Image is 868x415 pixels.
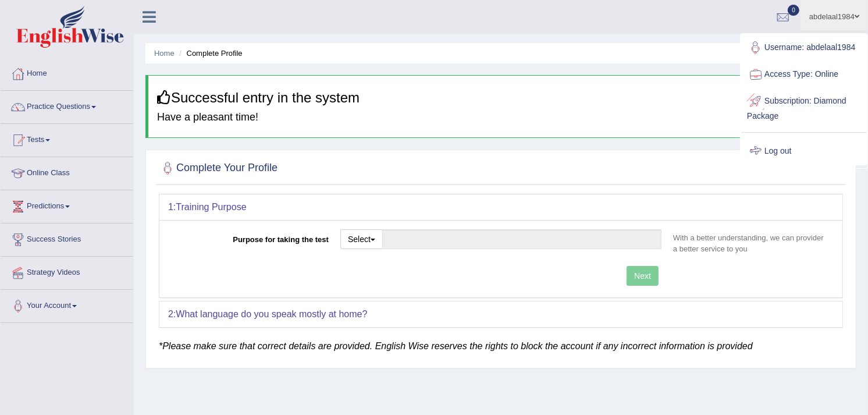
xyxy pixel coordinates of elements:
[340,229,383,249] button: Select
[1,58,133,87] a: Home
[168,229,335,245] label: Purpose for taking the test
[741,138,867,165] a: Log out
[176,309,367,319] b: What language do you speak mostly at home?
[1,224,133,253] a: Success Stories
[176,202,246,212] b: Training Purpose
[1,124,133,153] a: Tests
[1,257,133,286] a: Strategy Videos
[176,48,242,59] li: Complete Profile
[159,341,753,351] em: *Please make sure that correct details are provided. English Wise reserves the rights to block th...
[159,302,842,327] div: 2:
[788,5,799,16] span: 0
[1,91,133,120] a: Practice Questions
[741,61,867,88] a: Access Type: Online
[1,157,133,186] a: Online Class
[159,159,278,177] h2: Complete Your Profile
[154,49,175,58] a: Home
[741,34,867,61] a: Username: abdelaal1984
[159,194,842,220] div: 1:
[157,90,847,105] h3: Successful entry in the system
[1,290,133,319] a: Your Account
[741,88,867,127] a: Subscription: Diamond Package
[1,190,133,219] a: Predictions
[157,112,847,123] h4: Have a pleasant time!
[667,232,834,254] p: With a better understanding, we can provider a better service to you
